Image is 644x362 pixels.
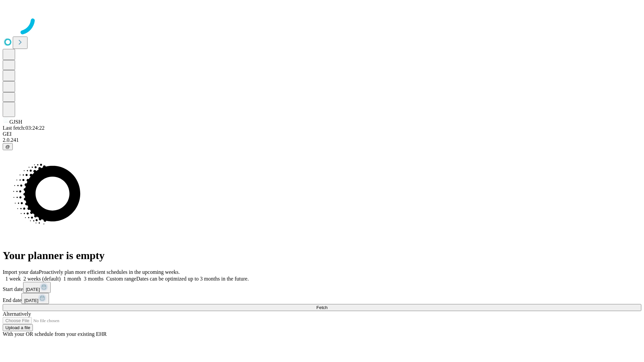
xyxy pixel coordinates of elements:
[5,144,10,149] span: @
[3,143,13,150] button: @
[3,282,641,293] div: Start date
[3,304,641,311] button: Fetch
[21,293,49,304] button: [DATE]
[24,298,38,303] span: [DATE]
[3,125,45,131] span: Last fetch: 03:24:22
[3,131,641,137] div: GEI
[3,249,641,262] h1: Your planner is empty
[136,276,249,282] span: Dates can be optimized up to 3 months in the future.
[39,269,180,275] span: Proactively plan more efficient schedules in the upcoming weeks.
[3,269,39,275] span: Import your data
[63,276,81,282] span: 1 month
[106,276,136,282] span: Custom range
[84,276,104,282] span: 3 months
[316,305,327,310] span: Fetch
[23,282,51,293] button: [DATE]
[3,293,641,304] div: End date
[9,119,22,125] span: GJSH
[23,276,61,282] span: 2 weeks (default)
[3,331,107,337] span: With your OR schedule from your existing EHR
[3,311,31,317] span: Alternatively
[5,276,21,282] span: 1 week
[3,324,33,331] button: Upload a file
[3,137,641,143] div: 2.0.241
[26,287,40,292] span: [DATE]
